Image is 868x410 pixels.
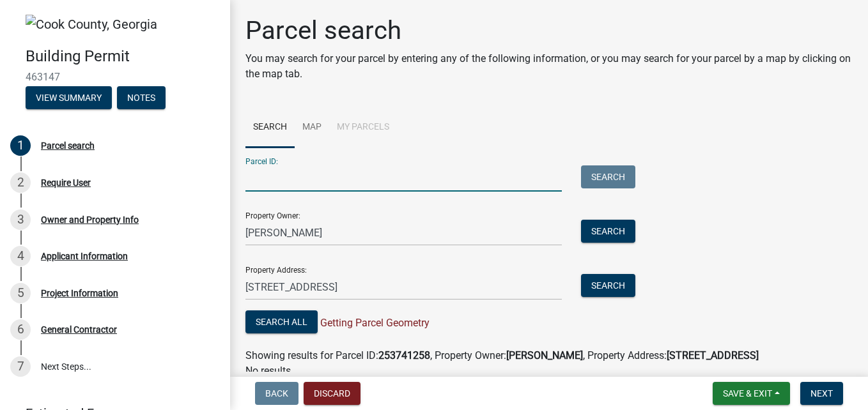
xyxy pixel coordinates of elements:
p: You may search for your parcel by entering any of the following information, or you may search fo... [245,51,853,82]
button: Back [255,382,298,405]
wm-modal-confirm: Summary [26,93,112,103]
span: Getting Parcel Geometry [318,317,430,329]
div: 4 [10,246,31,266]
button: Next [800,382,843,405]
div: 3 [10,209,31,230]
strong: [STREET_ADDRESS] [667,349,759,361]
p: No results [245,363,853,379]
div: Showing results for Parcel ID: , Property Owner: , Property Address: [245,348,853,363]
div: General Contractor [41,325,117,334]
span: Save & Exit [723,388,772,399]
h1: Parcel search [245,15,853,46]
span: Back [265,388,288,399]
div: 6 [10,319,31,340]
button: View Summary [26,86,112,109]
div: Applicant Information [41,252,128,261]
button: Search All [245,310,318,333]
div: 5 [10,283,31,303]
div: 1 [10,135,31,156]
div: 2 [10,172,31,193]
h4: Building Permit [26,47,220,66]
strong: [PERSON_NAME] [506,349,583,361]
strong: 253741258 [378,349,430,361]
div: Project Information [41,289,118,298]
div: Parcel search [41,141,95,150]
a: Search [245,107,295,148]
div: Owner and Property Info [41,215,139,224]
wm-modal-confirm: Notes [117,93,166,103]
button: Notes [117,86,166,109]
a: Map [295,107,329,148]
div: 7 [10,356,31,377]
button: Search [581,220,635,243]
div: Require User [41,178,91,187]
button: Save & Exit [713,382,790,405]
button: Discard [304,382,360,405]
button: Search [581,165,635,188]
span: 463147 [26,71,205,83]
span: Next [810,388,833,399]
button: Search [581,274,635,297]
img: Cook County, Georgia [26,15,157,34]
